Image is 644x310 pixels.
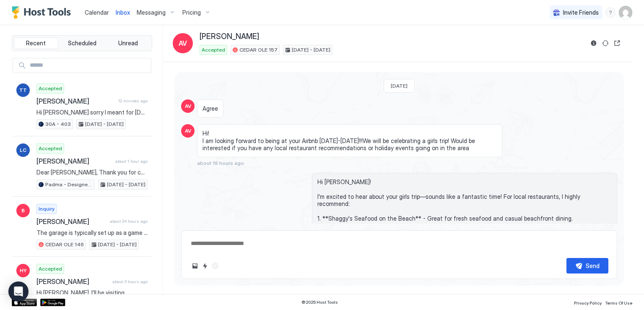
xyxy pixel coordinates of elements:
span: AV [179,38,187,48]
span: Accepted [39,85,62,92]
span: © 2025 Host Tools [301,300,338,305]
div: Open Intercom Messenger [8,281,29,302]
span: about 3 hours ago [112,279,148,284]
button: Recent [14,37,58,49]
button: Quick reply [200,261,210,271]
button: Reservation information [589,38,599,48]
span: about 19 hours ago [197,160,244,166]
span: The garage is typically set up as a game room, but the ping pong table is foldable and can be mov... [36,229,148,237]
span: Calendar [85,9,109,16]
span: Unread [118,39,138,47]
span: [PERSON_NAME] [36,157,112,165]
span: Pricing [182,9,201,16]
span: about 24 hours ago [110,219,148,224]
input: Input Field [26,58,151,73]
button: Unread [106,37,150,49]
span: CEDAR OLE 157 [239,46,278,54]
span: [DATE] - [DATE] [107,181,145,188]
span: 30A - 403 [45,120,71,128]
span: Accepted [39,145,62,152]
span: [DATE] [391,83,408,89]
div: tab-group [12,35,152,51]
a: App Store [12,299,37,306]
span: Hi! I am looking forward to being at your Airbnb [DATE]-[DATE]!!!We will be celebrating a girls t... [203,130,497,152]
span: Recent [26,39,46,47]
a: Privacy Policy [574,298,602,307]
span: Agree [203,105,218,112]
span: Scheduled [68,39,96,47]
span: B [21,207,25,214]
span: 12 minutes ago [118,98,148,104]
span: HY [20,267,27,274]
span: Hi [PERSON_NAME]! I'm excited to hear about your girls trip—sounds like a fantastic time! For loc... [317,178,612,296]
a: Host Tools Logo [12,6,75,19]
span: Invite Friends [563,9,599,16]
div: User profile [619,6,632,19]
span: LC [20,146,26,154]
span: Padma - Designer Home conveniently located in [GEOGRAPHIC_DATA] [45,181,93,188]
span: Inquiry [39,205,55,213]
button: Send [566,258,608,274]
a: Google Play Store [40,299,65,306]
span: CEDAR OLE 146 [45,241,84,248]
span: [PERSON_NAME] [36,277,109,286]
span: Hi [PERSON_NAME] sorry I meant for [DATE] if you can check with us [DATE] we will have a better idea [36,109,148,116]
div: menu [605,8,615,18]
span: Terms Of Use [605,300,632,305]
span: [DATE] - [DATE] [85,120,124,128]
span: Dear [PERSON_NAME], Thank you for choosing to stay with us while you visited [GEOGRAPHIC_DATA] an... [36,169,148,176]
button: Upload image [190,261,200,271]
span: [DATE] - [DATE] [292,46,330,54]
span: Accepted [39,265,62,273]
button: Scheduled [60,37,104,49]
span: Privacy Policy [574,300,602,305]
span: AV [185,127,191,135]
span: Inbox [116,9,130,16]
span: Messaging [137,9,166,16]
div: Send [586,261,600,270]
span: about 1 hour ago [115,159,148,164]
a: Terms Of Use [605,298,632,307]
span: Hi [PERSON_NAME], I’ll be visiting [36,289,148,297]
span: [PERSON_NAME] [200,32,259,42]
span: Accepted [202,46,225,54]
button: Open reservation [612,38,622,48]
span: [DATE] - [DATE] [98,241,137,248]
button: Sync reservation [600,38,610,48]
span: AV [185,102,191,110]
span: [PERSON_NAME] [36,217,106,226]
a: Calendar [85,8,109,17]
span: TT [19,86,27,94]
a: Inbox [116,8,130,17]
span: [PERSON_NAME] [36,97,115,105]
